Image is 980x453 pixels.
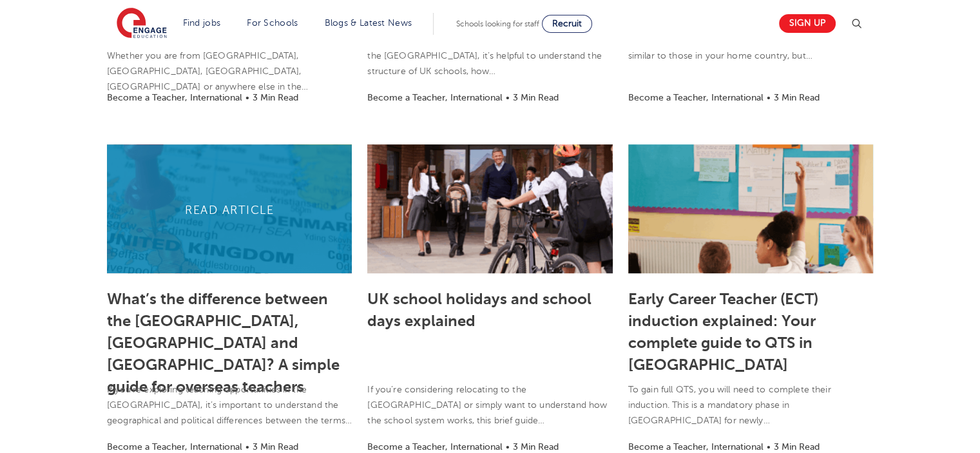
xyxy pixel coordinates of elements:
a: UK school holidays and school days explained [367,290,591,330]
img: Engage Education [117,8,167,40]
li: • [503,90,513,105]
a: Recruit [542,15,592,33]
li: Become a Teacher, International [628,90,764,105]
a: Early Career Teacher (ECT) induction explained: Your complete guide to QTS in [GEOGRAPHIC_DATA] [628,290,818,374]
li: 3 Min Read [774,90,820,105]
p: A step-by-[PERSON_NAME] for international teachers Whether you are from [GEOGRAPHIC_DATA], [GEOGR... [107,33,352,95]
a: Find jobs [183,18,221,28]
p: If you’re exploring teaching opportunities in the [GEOGRAPHIC_DATA], it’s important to understand... [107,382,352,429]
li: Become a Teacher, International [107,90,242,105]
li: • [242,90,253,105]
a: Blogs & Latest News [325,18,412,28]
a: Sign up [779,14,836,33]
li: • [764,90,774,105]
a: For Schools [247,18,298,28]
a: What’s the difference between the [GEOGRAPHIC_DATA], [GEOGRAPHIC_DATA] and [GEOGRAPHIC_DATA]? A s... [107,290,340,396]
li: 3 Min Read [513,90,559,105]
li: 3 Min Read [253,90,298,105]
p: The UK offers a wide range of school types, some will be similar to those in your home country, but… [628,33,873,64]
p: If you’re an overseas-trained teacher considering work in the [GEOGRAPHIC_DATA], it’s helpful to ... [367,33,612,79]
span: Recruit [552,19,582,28]
li: Become a Teacher, International [367,90,503,105]
p: If you’re considering relocating to the [GEOGRAPHIC_DATA] or simply want to understand how the sc... [367,382,612,429]
p: To gain full QTS, you will need to complete their induction. This is a mandatory phase in [GEOGRA... [628,382,873,429]
span: Schools looking for staff [456,19,539,28]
